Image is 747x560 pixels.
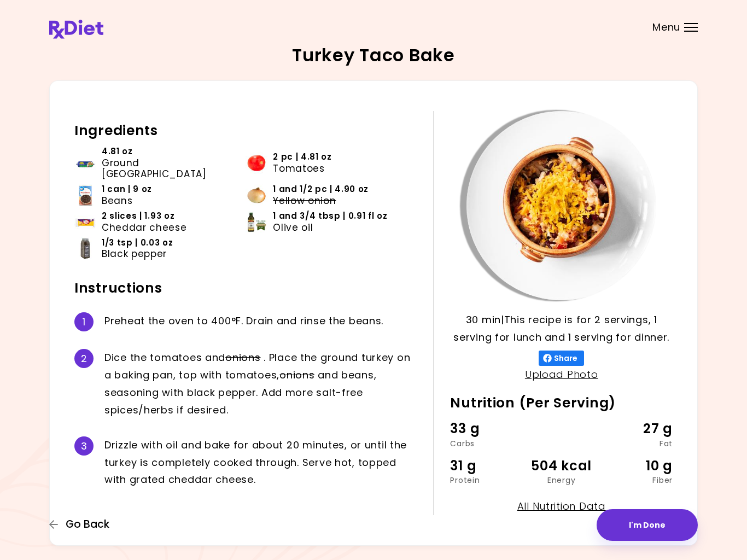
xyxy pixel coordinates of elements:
[517,499,606,513] a: All Nutrition Data
[450,456,524,476] div: 31 g
[102,146,133,157] span: 4.81 oz
[49,518,115,530] button: Go Back
[279,368,314,382] s: onions
[104,436,417,489] div: Drizzle with oil and bake for about 20 minutes, or until the turkey is completely cooked through....
[450,418,524,439] div: 33 g
[524,476,598,484] div: Energy
[49,20,103,39] img: RxDiet
[273,195,336,206] span: Yellow onion
[273,163,324,174] span: Tomatoes
[552,354,580,363] span: Share
[74,436,94,456] div: 3
[102,237,173,248] span: 1/3 tsp | 0.03 oz
[102,195,132,206] span: Beans
[597,509,698,541] button: I'm Done
[450,476,524,484] div: Protein
[525,367,598,381] a: Upload Photo
[450,311,673,346] p: 30 min | This recipe is for 2 servings, 1 serving for lunch and 1 serving for dinner.
[102,184,152,195] span: 1 can | 9 oz
[74,122,417,139] h2: Ingredients
[599,456,673,476] div: 10 g
[66,518,109,530] span: Go Back
[599,440,673,447] div: Fat
[524,456,598,476] div: 504 kcal
[273,151,332,162] span: 2 pc | 4.81 oz
[102,248,167,259] span: Black pepper
[539,351,584,366] button: Share
[102,211,174,221] span: 2 slices | 1.93 oz
[599,418,673,439] div: 27 g
[652,22,680,32] span: Menu
[104,312,417,331] div: Preheat the oven to 400°F. Drain and rinse the beans.
[102,222,187,233] span: Cheddar cheese
[102,157,229,180] span: Ground [GEOGRAPHIC_DATA]
[74,312,94,331] div: 1
[450,394,673,412] h2: Nutrition (Per Serving)
[273,211,387,221] span: 1 and 3/4 tbsp | 0.91 fl oz
[273,184,369,195] span: 1 and 1/2 pc | 4.90 oz
[292,46,455,64] h2: Turkey Taco Bake
[74,279,417,297] h2: Instructions
[225,351,260,364] s: onions
[450,440,524,447] div: Carbs
[104,349,417,418] div: Dice the tomatoes and . Place the ground turkey on a baking pan, top with tomatoes, and beans, se...
[599,476,673,484] div: Fiber
[74,349,94,368] div: 2
[273,222,313,233] span: Olive oil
